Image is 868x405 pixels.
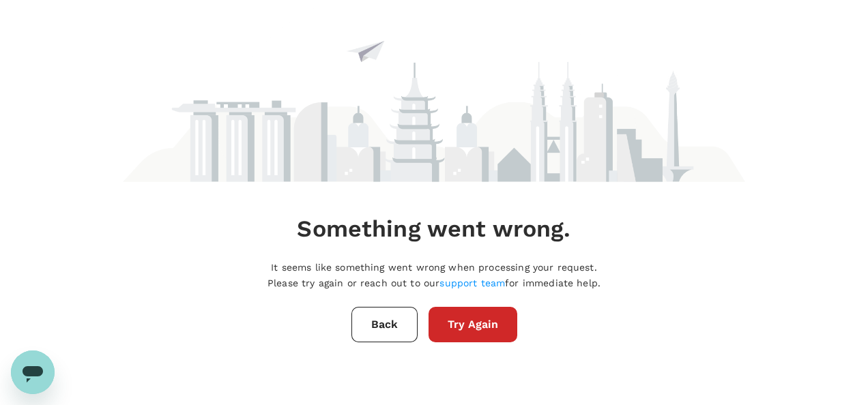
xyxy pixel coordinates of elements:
iframe: Button to launch messaging window [11,350,55,394]
button: Try Again [429,307,517,342]
p: It seems like something went wrong when processing your request. Please try again or reach out to... [267,260,601,290]
h4: Something went wrong. [297,215,570,243]
a: support team [439,277,505,288]
button: Back [351,307,418,342]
